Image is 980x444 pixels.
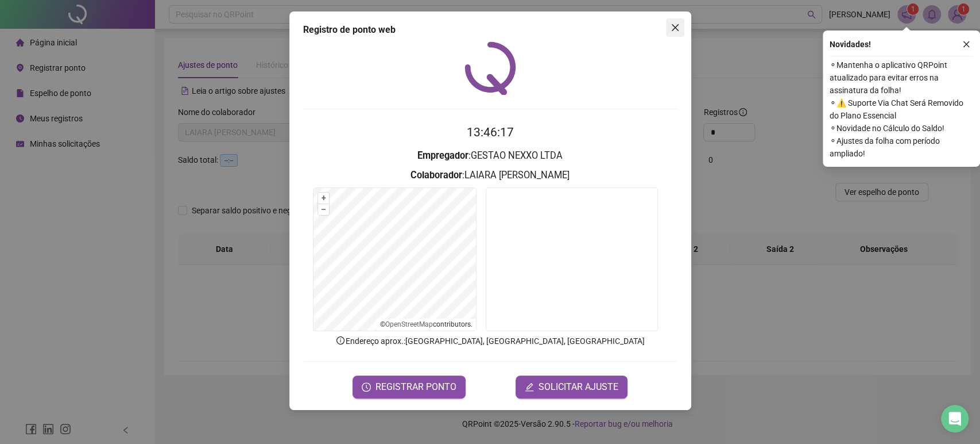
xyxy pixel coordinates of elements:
[303,335,677,347] p: Endereço aprox. : [GEOGRAPHIC_DATA], [GEOGRAPHIC_DATA], [GEOGRAPHIC_DATA]
[303,23,677,37] div: Registro de ponto web
[830,122,973,135] span: ⚬ Novidade no Cálculo do Saldo!
[830,38,871,51] span: Novidades !
[303,148,677,163] h3: : GESTAO NEXXO LTDA
[464,41,516,95] img: QRPoint
[539,380,618,394] span: SOLICITAR AJUSTE
[362,382,371,392] span: clock-circle
[666,18,684,37] button: Close
[830,135,973,160] span: ⚬ Ajustes da folha com período ampliado!
[830,59,973,97] span: ⚬ Mantenha o aplicativo QRPoint atualizado para evitar erros na assinatura da folha!
[516,376,627,399] button: editSOLICITAR AJUSTE
[318,193,329,204] button: +
[318,204,329,215] button: –
[525,382,534,392] span: edit
[671,23,680,32] span: close
[467,125,514,139] time: 13:46:17
[380,320,472,328] li: © contributors.
[335,335,346,346] span: info-circle
[962,40,970,48] span: close
[941,405,969,432] div: Open Intercom Messenger
[385,320,433,328] a: OpenStreetMap
[303,168,677,183] h3: : LAIARA [PERSON_NAME]
[830,97,973,122] span: ⚬ ⚠️ Suporte Via Chat Será Removido do Plano Essencial
[375,380,456,394] span: REGISTRAR PONTO
[417,150,468,161] strong: Empregador
[353,376,466,399] button: REGISTRAR PONTO
[410,170,462,181] strong: Colaborador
